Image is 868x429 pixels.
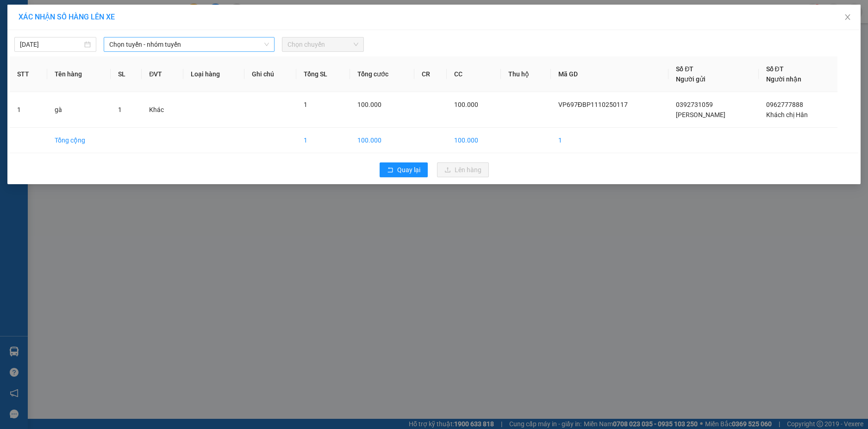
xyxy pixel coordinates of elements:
span: Chọn chuyến [287,37,358,51]
span: 1 [118,106,122,113]
span: Quay lại [397,165,420,175]
span: down [264,42,269,47]
span: Khách chị Hân [766,111,808,118]
span: 100.000 [357,101,381,108]
span: 0392731059 [676,101,713,108]
span: 0962777888 [766,101,803,108]
button: rollbackQuay lại [380,162,428,177]
span: close [844,13,851,21]
th: Mã GD [551,56,669,92]
input: 11/10/2025 [20,39,82,50]
td: Tổng cộng [47,128,111,153]
span: VP697ĐBP1110250117 [558,101,628,108]
th: SL [111,56,142,92]
td: gà [47,92,111,128]
td: 1 [10,92,47,128]
th: STT [10,56,47,92]
th: Ghi chú [244,56,296,92]
span: Số ĐT [766,65,784,73]
td: 1 [551,128,669,153]
th: CC [447,56,501,92]
td: 100.000 [447,128,501,153]
span: XÁC NHẬN SỐ HÀNG LÊN XE [19,12,115,21]
th: Tổng SL [296,56,350,92]
th: ĐVT [142,56,183,92]
span: Chọn tuyến - nhóm tuyến [109,37,269,51]
span: 1 [304,101,307,108]
th: Tổng cước [350,56,414,92]
span: rollback [387,167,393,174]
span: Số ĐT [676,65,693,73]
span: [PERSON_NAME] [676,111,725,118]
span: 100.000 [454,101,478,108]
button: uploadLên hàng [437,162,489,177]
span: Người gửi [676,75,706,83]
span: Người nhận [766,75,801,83]
td: 100.000 [350,128,414,153]
td: 1 [296,128,350,153]
td: Khác [142,92,183,128]
th: Loại hàng [183,56,245,92]
th: CR [414,56,447,92]
button: Close [835,5,861,31]
th: Tên hàng [47,56,111,92]
th: Thu hộ [501,56,551,92]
